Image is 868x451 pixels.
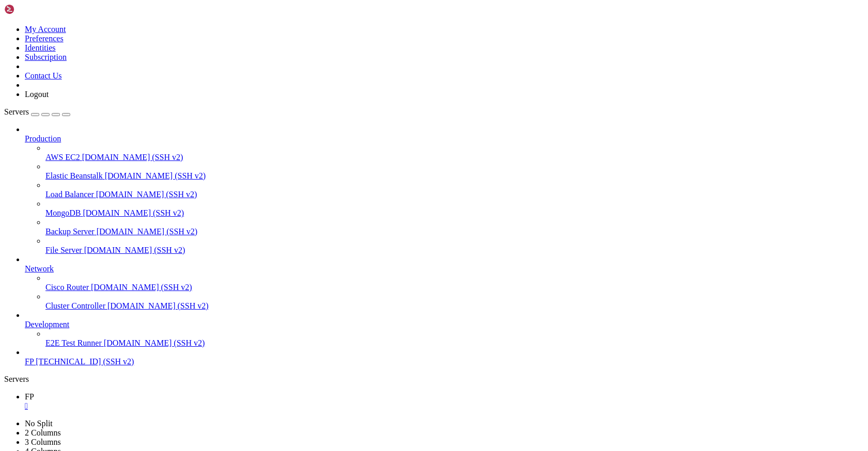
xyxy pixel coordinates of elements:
[45,218,864,236] li: Backup Server [DOMAIN_NAME] (SSH v2)
[45,190,864,199] a: Load Balancer [DOMAIN_NAME] (SSH v2)
[83,208,184,217] span: [DOMAIN_NAME] (SSH v2)
[45,227,864,236] a: Backup Server [DOMAIN_NAME] (SSH v2)
[25,43,56,52] a: Identities
[45,199,864,218] li: MongoDB [DOMAIN_NAME] (SSH v2)
[25,134,864,143] a: Production
[25,53,67,61] a: Subscription
[25,311,864,348] li: Development
[25,348,864,366] li: FP [TECHNICAL_ID] (SSH v2)
[25,357,34,366] span: FP
[25,255,864,311] li: Network
[45,208,81,217] span: MongoDB
[45,171,864,181] a: Elastic Beanstalk [DOMAIN_NAME] (SSH v2)
[25,438,61,446] a: 3 Columns
[45,162,864,181] li: Elastic Beanstalk [DOMAIN_NAME] (SSH v2)
[4,107,29,116] span: Servers
[4,107,70,116] a: Servers
[25,25,66,34] a: My Account
[45,227,95,236] span: Backup Server
[84,246,185,254] span: [DOMAIN_NAME] (SSH v2)
[25,320,864,329] a: Development
[25,264,54,273] span: Network
[82,153,183,162] span: [DOMAIN_NAME] (SSH v2)
[45,292,864,311] li: Cluster Controller [DOMAIN_NAME] (SSH v2)
[45,273,864,292] li: Cisco Router [DOMAIN_NAME] (SSH v2)
[4,13,8,22] div: (0, 1)
[45,329,864,348] li: E2E Test Runner [DOMAIN_NAME] (SSH v2)
[45,301,105,310] span: Cluster Controller
[45,283,89,292] span: Cisco Router
[45,181,864,199] li: Load Balancer [DOMAIN_NAME] (SSH v2)
[4,375,864,384] div: Servers
[25,125,864,255] li: Production
[91,283,192,292] span: [DOMAIN_NAME] (SSH v2)
[45,171,103,180] span: Elastic Beanstalk
[45,339,864,348] a: E2E Test Runner [DOMAIN_NAME] (SSH v2)
[45,301,864,311] a: Cluster Controller [DOMAIN_NAME] (SSH v2)
[25,392,34,401] span: FP
[45,283,864,292] a: Cisco Router [DOMAIN_NAME] (SSH v2)
[4,4,64,14] img: Shellngn
[25,401,864,411] a: 
[105,171,206,180] span: [DOMAIN_NAME] (SSH v2)
[45,246,82,254] span: File Server
[25,71,62,80] a: Contact Us
[45,246,864,255] a: File Server [DOMAIN_NAME] (SSH v2)
[25,419,53,428] a: No Split
[4,4,735,13] x-row: Connecting [TECHNICAL_ID]...
[96,190,197,199] span: [DOMAIN_NAME] (SSH v2)
[36,357,134,366] span: [TECHNICAL_ID] (SSH v2)
[107,301,209,310] span: [DOMAIN_NAME] (SSH v2)
[97,227,198,236] span: [DOMAIN_NAME] (SSH v2)
[104,339,205,347] span: [DOMAIN_NAME] (SSH v2)
[25,134,61,143] span: Production
[25,392,864,411] a: FP
[45,190,94,199] span: Load Balancer
[25,264,864,273] a: Network
[25,90,49,99] a: Logout
[25,357,864,366] a: FP [TECHNICAL_ID] (SSH v2)
[25,428,61,437] a: 2 Columns
[45,236,864,255] li: File Server [DOMAIN_NAME] (SSH v2)
[25,34,64,43] a: Preferences
[45,208,864,218] a: MongoDB [DOMAIN_NAME] (SSH v2)
[25,320,69,329] span: Development
[45,339,102,347] span: E2E Test Runner
[45,153,80,162] span: AWS EC2
[45,153,864,162] a: AWS EC2 [DOMAIN_NAME] (SSH v2)
[45,143,864,162] li: AWS EC2 [DOMAIN_NAME] (SSH v2)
